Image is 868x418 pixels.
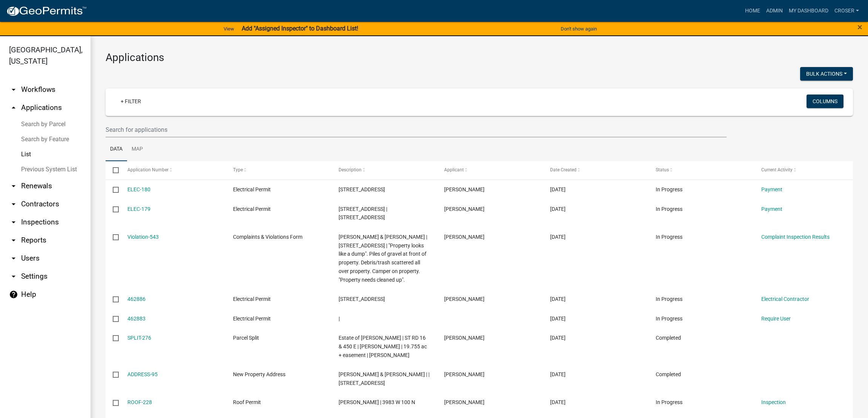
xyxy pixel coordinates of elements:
[656,296,682,302] span: In Progress
[339,296,385,302] span: 13419 S Co Rd 1000 E | 8497 US 31
[550,296,566,302] span: 08/12/2025
[550,167,577,172] span: Date Created
[115,95,147,108] a: + Filter
[543,161,648,179] datatable-header-cell: Date Created
[9,218,18,227] i: arrow_drop_down
[656,206,682,212] span: In Progress
[761,296,809,302] a: Electrical Contractor
[656,167,669,172] span: Status
[558,23,600,35] button: Don't show again
[233,234,302,240] span: Complaints & Violations Form
[106,122,727,137] input: Search for applications
[550,186,566,192] span: 08/12/2025
[444,206,485,212] span: Geoffrey Wyrick
[9,236,18,245] i: arrow_drop_down
[550,234,566,240] span: 08/12/2025
[127,335,151,341] a: SPLIT-276
[127,206,150,212] a: ELEC-179
[9,272,18,281] i: arrow_drop_down
[656,316,682,322] span: In Progress
[106,137,127,162] a: Data
[226,161,331,179] datatable-header-cell: Type
[106,161,120,179] datatable-header-cell: Select
[331,161,437,179] datatable-header-cell: Description
[550,335,566,341] span: 08/12/2025
[656,399,682,405] span: In Progress
[761,167,793,172] span: Current Activity
[550,399,566,405] span: 08/12/2025
[761,316,791,322] a: Require User
[656,335,681,341] span: Completed
[233,399,261,405] span: Roof Permit
[339,335,427,358] span: Estate of Doris K. Smith | ST RD 16 & 450 E | Perry | 19.755 ac + easement | Chad Sutton
[339,186,385,192] span: 13419 S Co Rd 1000 E | 8497 US 31
[786,4,831,18] a: My Dashboard
[233,296,271,302] span: Electrical Permit
[444,399,485,405] span: Herbert Parsons
[339,234,427,283] span: Roark, Thomas L & Angela L | 2059 S BUSINESS 31 | "Property looks like a dump". Piles of gravel a...
[339,371,429,386] span: Nathan & Gabrielle Roettger | | 1162 N 175 E, Peru, IN 46970
[550,206,566,212] span: 08/12/2025
[120,161,225,179] datatable-header-cell: Application Number
[656,186,682,192] span: In Progress
[127,137,147,162] a: Map
[233,186,271,192] span: Electrical Permit
[857,23,862,32] button: Close
[9,85,18,94] i: arrow_drop_down
[9,290,18,299] i: help
[649,161,754,179] datatable-header-cell: Status
[127,371,158,377] a: ADDRESS-95
[444,186,485,192] span: Eugene Knepp
[656,371,681,377] span: Completed
[761,399,786,405] a: Inspection
[221,23,237,35] a: View
[761,186,782,192] a: Payment
[127,234,159,240] a: Violation-543
[444,335,485,341] span: Chad
[444,296,485,302] span: Eugene D Knepp
[9,200,18,209] i: arrow_drop_down
[127,399,152,405] a: ROOF-228
[233,206,271,212] span: Electrical Permit
[127,167,169,172] span: Application Number
[233,167,243,172] span: Type
[127,186,150,192] a: ELEC-180
[9,182,18,191] i: arrow_drop_down
[444,371,485,377] span: Nathan Roettger
[444,234,485,240] span: Corey
[9,103,18,112] i: arrow_drop_up
[233,335,259,341] span: Parcel Split
[857,22,862,32] span: ×
[127,296,146,302] a: 462886
[339,399,415,405] span: Ralph Jarvis | 3983 W 100 N
[742,4,763,18] a: Home
[127,316,146,322] a: 462883
[9,254,18,263] i: arrow_drop_down
[339,206,387,221] span: 9131 E State Road 18 | 9131 STATE ROAD 18
[339,316,340,322] span: |
[763,4,786,18] a: Admin
[754,161,860,179] datatable-header-cell: Current Activity
[807,95,843,108] button: Columns
[242,25,358,32] strong: Add "Assigned Inspector" to Dashboard List!
[339,167,362,172] span: Description
[233,316,271,322] span: Electrical Permit
[656,234,682,240] span: In Progress
[761,206,782,212] a: Payment
[444,167,464,172] span: Applicant
[550,316,566,322] span: 08/12/2025
[831,4,862,18] a: croser
[761,234,830,240] a: Complaint Inspection Results
[437,161,543,179] datatable-header-cell: Applicant
[106,51,853,64] h3: Applications
[550,371,566,377] span: 08/12/2025
[800,67,853,81] button: Bulk Actions
[233,371,285,377] span: New Property Address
